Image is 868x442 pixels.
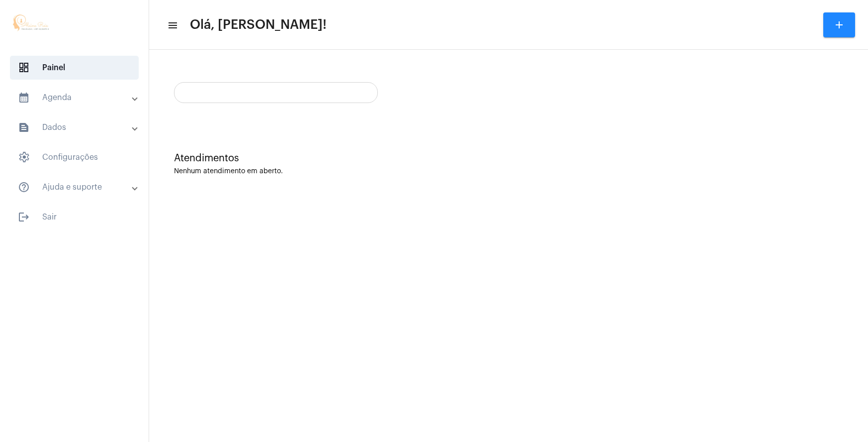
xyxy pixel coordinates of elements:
mat-expansion-panel-header: sidenav iconDados [6,115,149,139]
mat-icon: add [833,19,845,31]
mat-icon: sidenav icon [18,181,30,193]
img: a308c1d8-3e78-dbfd-0328-a53a29ea7b64.jpg [8,5,54,45]
mat-panel-title: Agenda [18,92,133,104]
mat-expansion-panel-header: sidenav iconAjuda e suporte [6,175,149,199]
div: Atendimentos [174,153,843,164]
mat-panel-title: Ajuda e suporte [18,181,133,193]
span: Sair [10,205,139,229]
span: sidenav icon [18,151,30,163]
mat-panel-title: Dados [18,121,133,133]
mat-icon: sidenav icon [18,211,30,223]
span: Painel [10,56,139,80]
span: Olá, [PERSON_NAME]! [190,17,327,33]
span: sidenav icon [18,62,30,74]
mat-icon: sidenav icon [167,19,177,31]
mat-icon: sidenav icon [18,92,30,104]
span: Configurações [10,145,139,169]
mat-expansion-panel-header: sidenav iconAgenda [6,86,149,110]
mat-icon: sidenav icon [18,121,30,133]
div: Nenhum atendimento em aberto. [174,168,843,175]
